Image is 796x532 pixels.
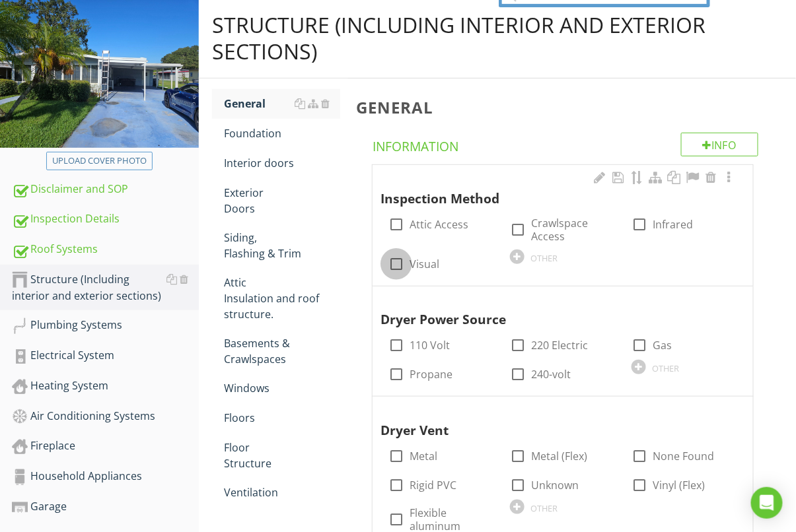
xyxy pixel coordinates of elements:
[12,498,199,515] div: Garage
[212,12,783,65] div: Structure (Including interior and exterior sections)
[652,363,679,374] div: OTHER
[12,241,199,258] div: Roof Systems
[410,449,437,463] label: Metal
[410,479,456,492] label: Rigid PVC
[530,253,558,263] div: OTHER
[380,292,727,330] div: Dryer Power Source
[681,133,759,156] div: Info
[356,98,775,116] h3: General
[12,347,199,364] div: Electrical System
[410,368,452,381] label: Propane
[410,218,468,231] label: Attic Access
[224,410,340,426] div: Floors
[224,155,340,171] div: Interior doors
[531,339,588,352] label: 220 Electric
[224,96,340,112] div: General
[52,154,147,168] div: Upload cover photo
[224,380,340,396] div: Windows
[12,408,199,425] div: Air Conditioning Systems
[224,275,340,322] div: Attic Insulation and roof structure.
[12,378,199,395] div: Heating System
[751,487,783,519] div: Open Intercom Messenger
[410,257,439,271] label: Visual
[12,211,199,228] div: Inspection Details
[380,170,727,209] div: Inspection Method
[12,317,199,334] div: Plumbing Systems
[12,438,199,455] div: Fireplace
[531,216,616,243] label: Crawlspace Access
[46,152,153,170] button: Upload cover photo
[224,230,340,261] div: Siding, Flashing & Trim
[653,449,714,463] label: None Found
[12,468,199,485] div: Household Appliances
[224,125,340,141] div: Foundation
[653,339,672,352] label: Gas
[224,335,340,367] div: Basements & Crawlspaces
[653,479,705,492] label: Vinyl (Flex)
[12,271,199,304] div: Structure (Including interior and exterior sections)
[531,479,579,492] label: Unknown
[12,181,199,198] div: Disclaimer and SOP
[224,440,340,471] div: Floor Structure
[530,503,558,514] div: OTHER
[653,218,693,231] label: Infrared
[531,368,571,381] label: 240-volt
[410,339,450,352] label: 110 Volt
[373,133,758,155] h4: Information
[531,449,587,463] label: Metal (Flex)
[380,402,727,440] div: Dryer Vent
[224,185,340,216] div: Exterior Doors
[224,484,340,500] div: Ventilation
